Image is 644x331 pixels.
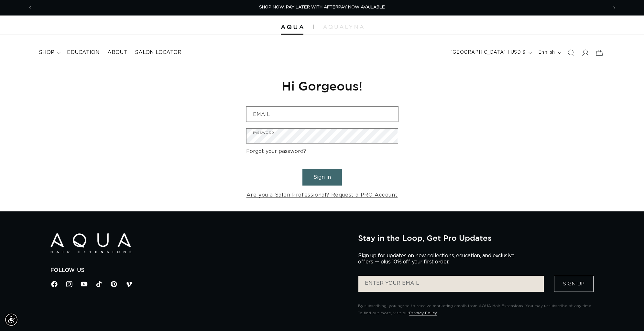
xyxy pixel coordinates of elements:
button: Sign in [302,169,342,186]
span: Salon Locator [135,49,181,56]
input: ENTER YOUR EMAIL [358,276,543,292]
button: Previous announcement [23,2,37,14]
button: Sign Up [554,276,594,292]
a: Forgot your password? [246,147,306,156]
h2: Stay in the Loop, Get Pro Updates [358,233,594,242]
p: By subscribing, you agree to receive marketing emails from AQUA Hair Extensions. You may unsubscr... [358,303,594,316]
iframe: Chat Widget [556,261,644,331]
span: SHOP NOW. PAY LATER WITH AFTERPAY NOW AVAILABLE [259,5,385,9]
h1: Hi Gorgeous! [246,78,398,94]
a: Education [63,45,104,60]
span: Education [67,49,100,56]
input: Email [246,107,398,122]
a: Privacy Policy [409,311,437,315]
a: Are you a Salon Professional? Request a PRO Account [246,190,398,200]
span: English [538,49,555,56]
span: [GEOGRAPHIC_DATA] | USD $ [451,49,526,56]
button: [GEOGRAPHIC_DATA] | USD $ [447,47,534,59]
p: Sign up for updates on new collections, education, and exclusive offers — plus 10% off your first... [358,253,520,265]
summary: shop [35,45,63,60]
button: English [534,47,564,59]
summary: Search [564,46,578,60]
img: aqualyna.com [323,25,364,29]
button: Next announcement [607,2,621,14]
a: About [104,45,131,60]
img: Aqua Hair Extensions [50,233,131,253]
a: Salon Locator [131,45,185,60]
span: shop [39,49,54,56]
img: Aqua Hair Extensions [281,25,303,29]
div: Accessibility Menu [4,313,18,327]
span: About [107,49,127,56]
h2: Follow Us [50,267,349,274]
